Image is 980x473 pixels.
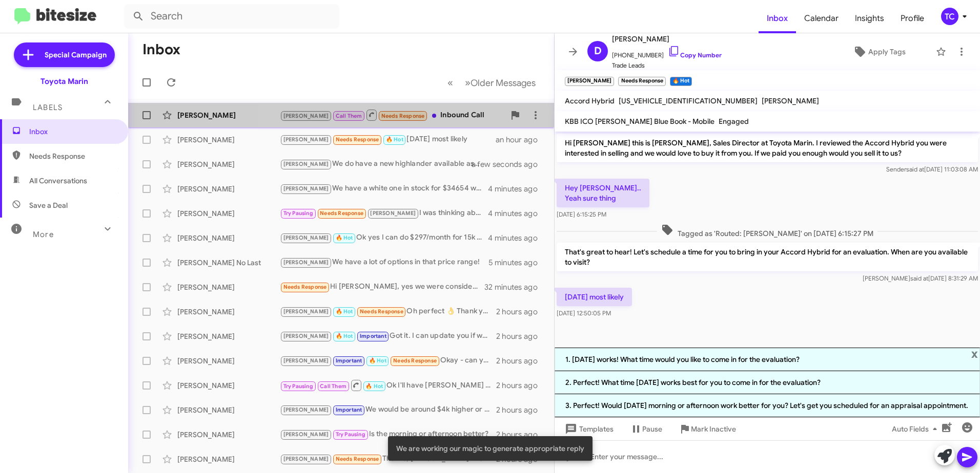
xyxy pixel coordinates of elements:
[762,96,819,105] span: [PERSON_NAME]
[283,259,329,266] span: [PERSON_NAME]
[177,184,280,194] div: [PERSON_NAME]
[280,404,496,416] div: We would be around $4k higher or lower but would need to see it in person.
[280,256,488,268] div: We have a lot of options in that price range!
[796,4,847,33] a: Calendar
[496,307,546,317] div: 2 hours ago
[336,136,379,143] span: Needs Response
[283,113,329,119] span: [PERSON_NAME]
[336,357,362,364] span: Important
[563,420,614,438] span: Templates
[886,165,978,173] span: Sender [DATE] 11:03:08 AM
[488,184,546,194] div: 4 minutes ago
[33,230,54,239] span: More
[336,431,365,438] span: Try Pausing
[29,151,116,161] span: Needs Response
[465,76,471,89] span: »
[29,200,68,210] span: Save a Deal
[868,42,906,61] span: Apply Tags
[557,179,649,207] p: Hey [PERSON_NAME].. Yeah sure thing
[892,420,941,438] span: Auto Fields
[283,333,329,339] span: [PERSON_NAME]
[827,42,931,61] button: Apply Tags
[670,420,744,438] button: Mark Inactive
[283,161,329,167] span: [PERSON_NAME]
[565,117,714,126] span: KBB ICO [PERSON_NAME] Blue Book - Mobile
[386,136,403,143] span: 🔥 Hot
[892,4,932,33] a: Profile
[283,284,327,290] span: Needs Response
[283,431,329,438] span: [PERSON_NAME]
[280,109,505,121] div: Inbound Call
[177,307,280,317] div: [PERSON_NAME]
[557,134,978,162] p: Hi [PERSON_NAME] this is [PERSON_NAME], Sales Director at Toyota Marin. I reviewed the Accord Hyb...
[884,420,949,438] button: Auto Fields
[283,383,313,390] span: Try Pausing
[381,113,425,119] span: Needs Response
[847,4,892,33] a: Insights
[488,208,546,219] div: 4 minutes ago
[283,234,329,241] span: [PERSON_NAME]
[668,51,722,59] a: Copy Number
[177,356,280,366] div: [PERSON_NAME]
[396,443,584,454] span: We are working our magic to generate appropriate reply
[612,45,722,60] span: [PHONE_NUMBER]
[336,333,353,339] span: 🔥 Hot
[280,306,496,317] div: Oh perfect 👌 Thank you so much again
[618,77,665,86] small: Needs Response
[971,348,978,360] span: x
[488,233,546,243] div: 4 minutes ago
[280,232,488,244] div: Ok yes I can do $297/month for 15k miles 24 months at $3999 down
[177,454,280,464] div: [PERSON_NAME]
[283,308,329,315] span: [PERSON_NAME]
[557,243,978,271] p: That's great to hear! Let's schedule a time for you to bring in your Accord Hybrid for an evaluat...
[496,405,546,415] div: 2 hours ago
[280,355,496,367] div: Okay - can you send some of this trims i can look over ! Se and xse
[360,308,403,315] span: Needs Response
[459,72,542,93] button: Next
[565,77,614,86] small: [PERSON_NAME]
[441,72,459,93] button: Previous
[612,60,722,71] span: Trade Leads
[177,380,280,391] div: [PERSON_NAME]
[759,4,796,33] a: Inbox
[496,135,546,145] div: an hour ago
[177,233,280,243] div: [PERSON_NAME]
[280,379,496,392] div: Ok I'll have [PERSON_NAME] call then
[496,356,546,366] div: 2 hours ago
[177,429,280,440] div: [PERSON_NAME]
[496,331,546,341] div: 2 hours ago
[488,257,546,268] div: 5 minutes ago
[906,165,924,173] span: said at
[14,42,115,67] a: Special Campaign
[370,210,416,217] span: [PERSON_NAME]
[719,117,749,126] span: Engaged
[365,383,383,390] span: 🔥 Hot
[124,4,339,29] input: Search
[447,76,453,89] span: «
[557,288,632,306] p: [DATE] most likely
[177,257,280,268] div: [PERSON_NAME] No Last
[471,77,536,89] span: Older Messages
[555,371,980,394] li: 2. Perfect! What time [DATE] works best for you to come in for the evaluation?
[691,420,736,438] span: Mark Inactive
[177,208,280,219] div: [PERSON_NAME]
[642,420,662,438] span: Pause
[910,274,928,282] span: said at
[29,176,87,186] span: All Conversations
[336,456,379,462] span: Needs Response
[320,210,363,217] span: Needs Response
[612,33,722,45] span: [PERSON_NAME]
[177,405,280,415] div: [PERSON_NAME]
[45,50,107,60] span: Special Campaign
[360,333,386,339] span: Important
[33,103,63,112] span: Labels
[336,234,353,241] span: 🔥 Hot
[619,96,758,105] span: [US_VEHICLE_IDENTIFICATION_NUMBER]
[280,330,496,342] div: Got it. I can update you if we get another one in but here's our current Audi inventory: [URL][DO...
[280,207,488,219] div: I was thinking about the new car that I wanna get [DATE] actually Here's what I was wondering do ...
[863,274,978,282] span: [PERSON_NAME] [DATE] 8:31:29 AM
[941,8,958,25] div: TC
[393,357,437,364] span: Needs Response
